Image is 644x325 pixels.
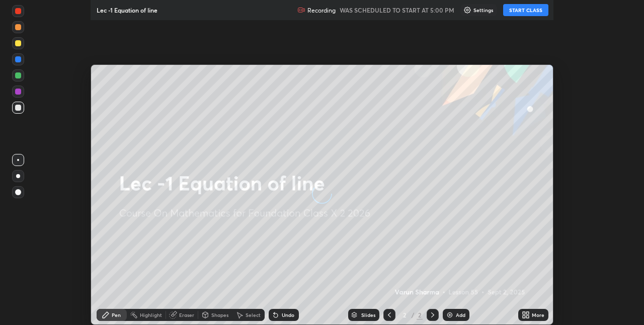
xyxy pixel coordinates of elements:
[473,8,493,13] p: Settings
[340,6,454,15] h5: WAS SCHEDULED TO START AT 5:00 PM
[297,6,305,14] img: recording.375f2c34.svg
[532,312,544,317] div: More
[417,310,423,319] div: 2
[282,312,294,317] div: Undo
[246,312,261,317] div: Select
[361,312,375,317] div: Slides
[456,312,465,317] div: Add
[112,312,121,317] div: Pen
[307,7,336,14] p: Recording
[399,312,410,318] div: 2
[463,6,471,14] img: class-settings-icons
[179,312,194,317] div: Eraser
[446,311,454,319] img: add-slide-button
[97,6,157,14] p: Lec -1 Equation of line
[211,312,228,317] div: Shapes
[503,4,548,16] button: START CLASS
[412,312,415,318] div: /
[140,312,162,317] div: Highlight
